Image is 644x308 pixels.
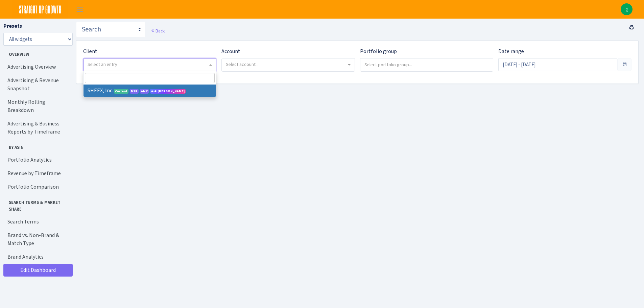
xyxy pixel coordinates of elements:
[114,89,128,94] span: Current
[226,61,259,68] span: Select account...
[4,48,71,57] span: Overview
[3,229,71,250] a: Brand vs. Non-Brand & Match Type
[360,58,493,71] input: Select portfolio group...
[88,61,117,68] span: Select an entry
[3,180,71,194] a: Portfolio Comparison
[3,250,71,264] a: Brand Analytics
[84,85,216,97] li: SHEEX, Inc.
[71,4,88,15] button: Toggle navigation
[3,215,71,229] a: Search Terms
[498,47,524,55] label: Date range
[3,117,71,139] a: Advertising & Business Reports by Timeframe
[3,22,22,30] label: Presets
[150,89,186,94] span: Ask [PERSON_NAME]
[140,89,149,94] span: Amazon Marketing Cloud
[3,95,71,117] a: Monthly Rolling Breakdown
[221,47,240,55] label: Account
[3,74,71,95] a: Advertising & Revenue Snapshot
[130,89,139,94] span: DSP
[4,141,71,150] span: By ASIN
[151,28,165,34] a: Back
[621,3,633,15] img: gjoyce
[3,167,71,180] a: Revenue by Timeframe
[3,264,73,277] a: Edit Dashboard
[360,47,397,55] label: Portfolio group
[3,153,71,167] a: Portfolio Analytics
[151,89,185,93] span: SUG AI Assistant
[83,47,97,55] label: Client
[621,3,633,15] a: g
[4,196,71,212] span: Search Terms & Market Share
[3,60,71,74] a: Advertising Overview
